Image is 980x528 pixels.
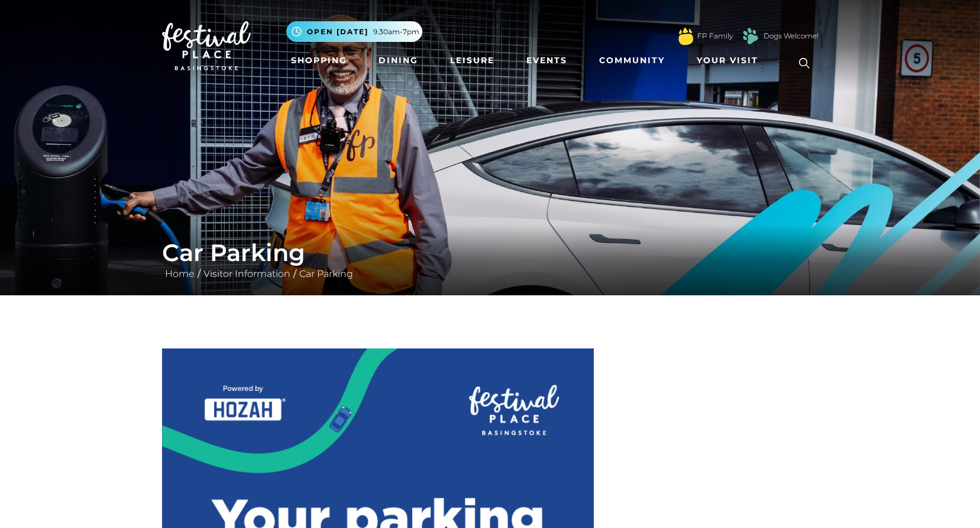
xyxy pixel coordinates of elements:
div: / / [153,239,827,281]
a: Shopping [286,50,352,71]
button: Open [DATE] 9.30am-7pm [286,21,422,42]
h1: Car Parking [162,239,819,267]
a: Home [162,268,198,279]
a: FP Family [697,31,733,41]
img: Festival Place Logo [162,21,251,71]
a: Dining [374,50,423,71]
span: Open [DATE] [307,27,368,37]
span: 9.30am-7pm [373,27,419,37]
a: Leisure [445,50,499,71]
span: Your Visit [697,54,758,67]
a: Community [594,50,669,71]
a: Your Visit [692,50,769,71]
a: Dogs Welcome! [764,31,819,41]
a: Car Parking [296,268,356,279]
a: Events [522,50,572,71]
a: Visitor Information [200,268,293,279]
